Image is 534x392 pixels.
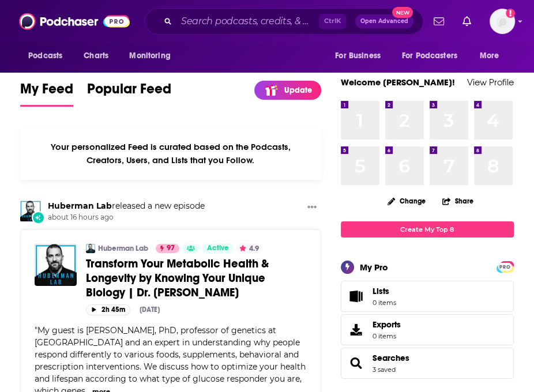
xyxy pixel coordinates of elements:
svg: Add a profile image [506,9,515,18]
span: Transform Your Metabolic Health & Longevity by Knowing Your Unique Biology | Dr. [PERSON_NAME] [86,257,269,300]
span: Charts [84,48,108,64]
div: Search podcasts, credits, & more... [145,8,423,35]
span: 0 items [373,332,401,340]
a: Popular Feed [87,80,171,107]
span: Searches [341,348,514,379]
span: about 16 hours ago [48,213,205,223]
a: Show notifications dropdown [429,12,449,31]
a: Searches [345,355,368,371]
div: Your personalized Feed is curated based on the Podcasts, Creators, Users, and Lists that you Follow. [20,127,321,180]
a: Lists [341,281,514,312]
span: Lists [345,288,368,304]
button: open menu [327,45,395,67]
img: Huberman Lab [20,201,41,221]
span: For Business [335,48,381,64]
a: Charts [76,45,115,67]
span: Active [207,243,229,254]
a: View Profile [467,77,514,88]
a: Huberman Lab [48,201,112,211]
div: [DATE] [140,306,160,314]
input: Search podcasts, credits, & more... [176,12,319,31]
span: Popular Feed [87,80,171,104]
button: open menu [394,45,474,67]
p: Update [284,85,312,95]
button: open menu [121,45,185,67]
a: 97 [156,244,179,253]
span: PRO [498,263,512,272]
span: My Feed [20,80,73,104]
img: Transform Your Metabolic Health & Longevity by Knowing Your Unique Biology | Dr. Michael Snyder [35,244,77,286]
div: My Pro [360,262,388,273]
span: Open Advanced [360,18,408,24]
span: New [392,7,413,18]
span: Lists [373,286,396,296]
a: Create My Top 8 [341,221,514,237]
button: open menu [472,45,514,67]
span: Exports [373,319,401,330]
span: Lists [373,286,389,296]
button: open menu [20,45,77,67]
a: My Feed [20,80,73,107]
img: User Profile [490,9,515,34]
button: Share [442,190,474,212]
a: Show notifications dropdown [458,12,476,31]
a: Searches [373,353,409,363]
a: Huberman Lab [98,244,148,253]
button: 2h 45m [86,304,130,315]
a: PRO [498,262,512,270]
span: Podcasts [28,48,62,64]
button: Show More Button [303,201,321,215]
button: Show profile menu [490,9,515,34]
a: Welcome [PERSON_NAME]! [341,77,455,88]
button: Open AdvancedNew [355,14,413,28]
a: Active [202,244,234,253]
span: More [480,48,499,64]
div: New Episode [32,211,44,224]
span: Logged in as nicole.koremenos [490,9,515,34]
span: 97 [167,243,175,254]
a: 3 saved [373,365,396,374]
img: Podchaser - Follow, Share and Rate Podcasts [19,10,130,32]
span: Monitoring [129,48,170,64]
a: Exports [341,314,514,345]
button: Change [381,194,433,208]
button: 4.9 [236,244,262,253]
h3: released a new episode [48,201,205,212]
span: 0 items [373,299,396,307]
span: For Podcasters [402,48,457,64]
img: Huberman Lab [86,244,95,253]
a: Update [254,81,321,100]
span: Ctrl K [319,14,346,29]
a: Transform Your Metabolic Health & Longevity by Knowing Your Unique Biology | Dr. [PERSON_NAME] [86,257,306,300]
span: Exports [345,322,368,338]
